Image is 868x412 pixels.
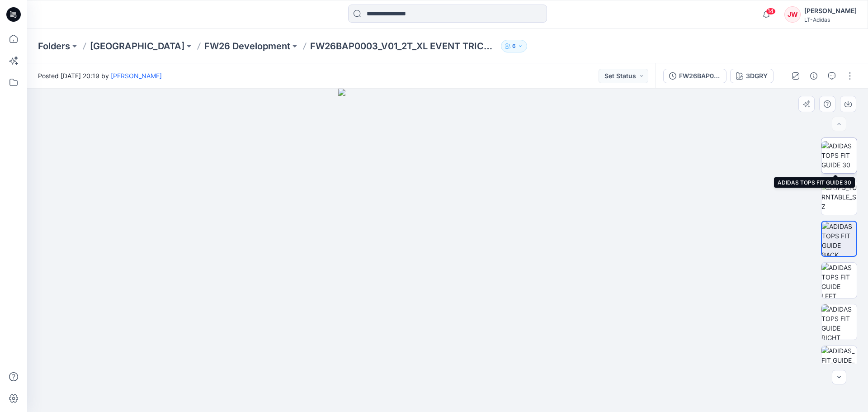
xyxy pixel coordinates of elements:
[821,263,857,298] img: ADIDAS TOPS FIT GUIDE LEFT
[766,8,776,15] span: 14
[679,71,721,81] div: FW26BAP0003_V01_2T_XL EVENT TRICOT JKT 26
[821,183,857,211] img: TOPS_TURNTABLE_SZ
[730,69,774,83] button: 3DGRY
[746,71,768,81] div: 3DGRY
[338,89,557,412] img: eyJhbGciOiJIUzI1NiIsImtpZCI6IjAiLCJzbHQiOiJzZXMiLCJ0eXAiOiJKV1QifQ.eyJkYXRhIjp7InR5cGUiOiJzdG9yYW...
[38,71,162,81] span: Posted [DATE] 20:19 by
[111,72,162,80] a: [PERSON_NAME]
[821,141,857,170] img: ADIDAS TOPS FIT GUIDE 30
[663,69,726,83] button: FW26BAP0003_V01_2T_XL EVENT TRICOT JKT 26
[821,346,857,381] img: ADIDAS_FIT_GUIDE_TOPS_FLASH
[821,304,857,340] img: ADIDAS TOPS FIT GUIDE RIGHT
[310,40,497,52] p: FW26BAP0003_V01_2T_XL EVENT TRICOT JKT 26
[804,16,857,23] div: LT-Adidas
[807,69,821,83] button: Details
[204,40,290,52] a: FW26 Development
[501,40,527,52] button: 6
[804,5,857,16] div: [PERSON_NAME]
[512,41,516,51] p: 6
[822,222,856,256] img: ADIDAS TOPS FIT GUIDE BACK
[784,6,801,23] div: JW
[38,40,70,52] a: Folders
[90,40,184,52] a: [GEOGRAPHIC_DATA]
